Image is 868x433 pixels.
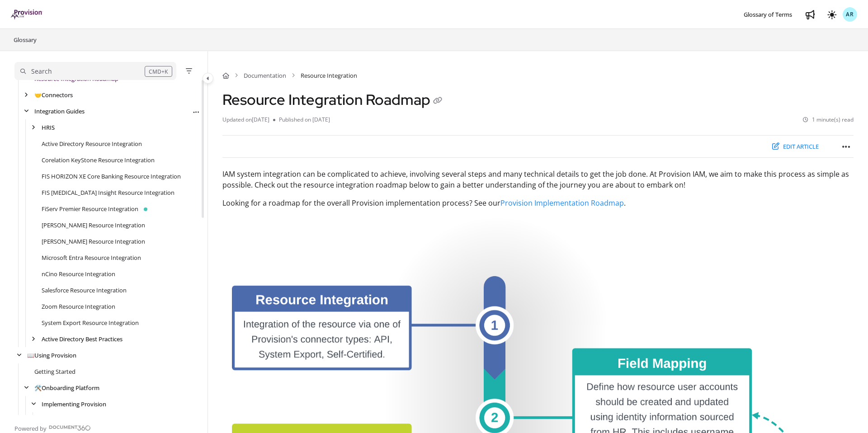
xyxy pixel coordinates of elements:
a: Onboarding Platform [34,383,99,392]
li: Updated on [DATE] [222,116,273,124]
div: arrow [22,91,31,99]
p: IAM system integration can be complicated to achieve, involving several steps and many technical ... [222,169,854,190]
a: Home [222,71,229,80]
li: 1 minute(s) read [803,116,854,124]
a: System Export Resource Integration [42,318,139,327]
a: Glossary [13,34,38,45]
img: brand logo [11,9,43,19]
a: Implementing Provision [42,400,106,409]
span: Resource Integration [301,71,357,80]
span: AR [846,10,854,19]
a: Jack Henry Symitar Resource Integration [42,237,145,246]
div: CMD+K [145,66,172,77]
a: FiServ Premier Resource Integration [42,204,138,213]
a: nCino Resource Integration [42,269,115,278]
div: arrow [29,400,38,409]
div: Search [31,66,52,76]
li: Published on [DATE] [273,116,330,124]
div: arrow [22,107,31,116]
span: Glossary of Terms [744,10,792,19]
a: Zoom Resource Integration [42,302,115,311]
button: Category toggle [203,73,213,84]
a: Connectors [34,90,73,99]
div: arrow [14,351,24,360]
a: Provision Implementation Roadmap [500,198,624,208]
a: Whats new [803,7,817,22]
a: Powered by Document360 - opens in a new tab [14,422,91,433]
a: Integration Guides [34,107,85,116]
img: Document360 [49,425,91,431]
button: Theme options [825,7,839,22]
a: HRIS [42,123,55,132]
a: Jack Henry SilverLake Resource Integration [42,221,145,230]
button: Search [14,62,176,80]
a: Using Provision [27,351,76,360]
a: Project logo [11,9,43,20]
button: Article more options [191,107,200,116]
p: Looking for a roadmap for the overall Provision implementation process? See our . [222,198,854,208]
h1: Resource Integration Roadmap [222,91,445,108]
button: Copy link of Resource Integration Roadmap [430,94,445,108]
span: 🛠️ [34,384,42,392]
a: Documentation [244,71,286,80]
div: arrow [22,384,31,392]
a: FIS HORIZON XE Core Banking Resource Integration [42,172,181,181]
button: Article more options [839,139,854,154]
span: Powered by [14,424,47,433]
a: Active Directory Best Practices [42,334,123,344]
a: Active Directory Resource Integration [42,139,142,148]
span: 📖 [27,351,34,359]
a: Salesforce Resource Integration [42,286,127,295]
a: FIS IBS Insight Resource Integration [42,188,175,197]
div: More options [191,106,200,116]
a: Microsoft Entra Resource Integration [42,253,141,262]
div: arrow [29,335,38,344]
div: arrow [29,123,38,132]
span: 🤝 [34,91,42,99]
button: AR [843,7,857,22]
button: Filter [184,66,194,76]
a: Corelation KeyStone Resource Integration [42,155,155,165]
button: Edit article [766,139,825,154]
a: Getting Started [34,367,75,376]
